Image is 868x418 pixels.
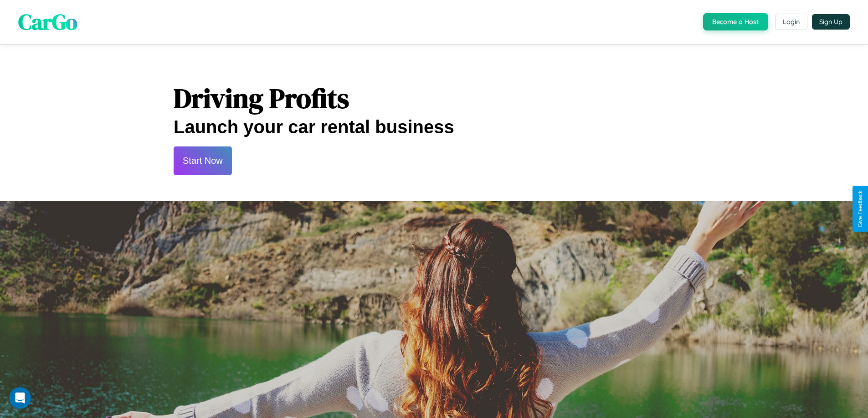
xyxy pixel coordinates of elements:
h2: Launch your car rental business [174,117,694,137]
iframe: Intercom live chat [9,387,31,409]
h1: Driving Profits [174,80,694,117]
button: Login [775,14,807,30]
button: Start Now [174,146,232,175]
div: Give Feedback [857,191,863,227]
button: Sign Up [812,14,850,30]
button: Become a Host [703,13,768,30]
span: CarGo [18,7,77,37]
